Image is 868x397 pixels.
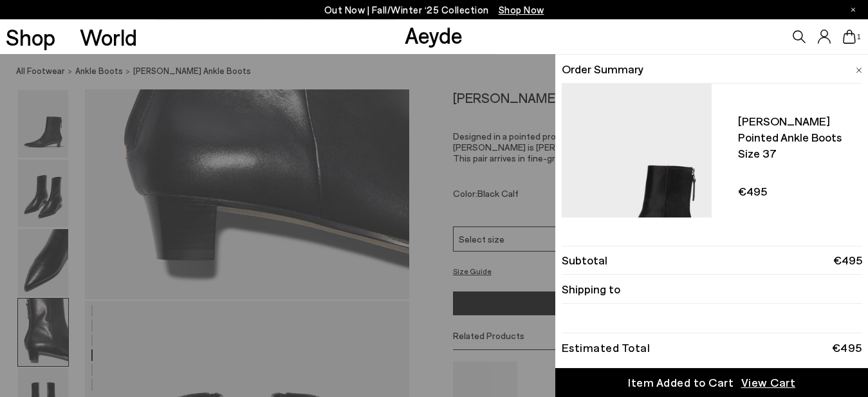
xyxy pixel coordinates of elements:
a: Shop [6,26,55,48]
span: €495 [738,183,856,199]
a: World [80,26,137,48]
a: Aeyde [405,21,463,48]
span: Navigate to /collections/new-in [499,4,544,15]
span: 1 [856,33,862,41]
div: Item Added to Cart [628,374,734,391]
span: Shipping to [562,281,620,297]
span: View Cart [741,374,796,391]
a: 1 [843,30,856,44]
span: [PERSON_NAME] pointed ankle boots [738,113,856,145]
li: Subtotal [562,246,862,275]
span: Size 37 [738,145,856,162]
a: Item Added to Cart View Cart [555,368,868,397]
img: AEYDE-HARRIET-CALF-LEATHER-BLACK-1_c8f76048-1123-4748-8b2c-f71df6d1160a_900x.jpg [562,84,712,292]
div: €495 [832,343,862,352]
div: Estimated Total [562,343,651,352]
span: Order Summary [562,61,643,77]
span: €495 [833,252,862,268]
p: Out Now | Fall/Winter ‘25 Collection [324,2,544,18]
